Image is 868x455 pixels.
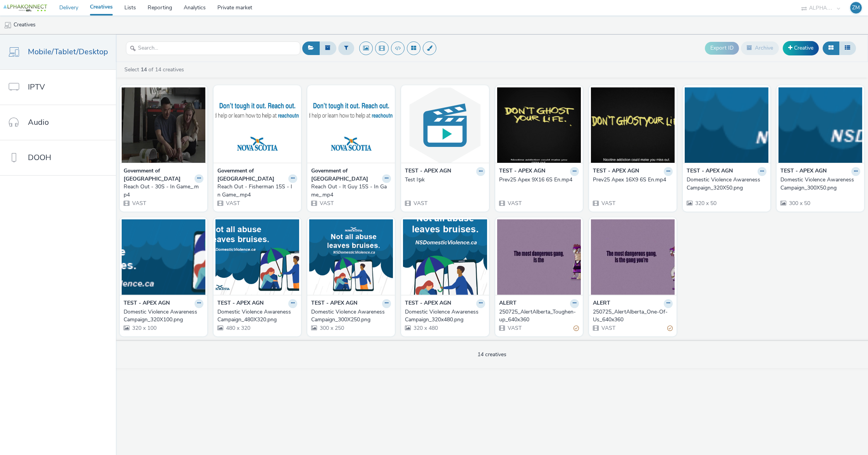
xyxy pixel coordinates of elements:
span: 300 x 50 [788,200,810,207]
div: 250725_AlertAlberta_One-Of-Us_640x360 [593,308,670,324]
img: 250725_AlertAlberta_One-Of-Us_640x360 visual [591,219,675,295]
img: Prev25 Apex 9X16 6S En.mp4 visual [497,87,581,163]
button: Table [839,41,856,55]
div: Reach Out - 30S - In Game_.mp4 [124,183,200,199]
span: 300 x 250 [319,324,344,332]
strong: ALERT [593,299,610,308]
span: VAST [131,200,146,207]
img: undefined Logo [2,3,48,13]
a: Prev25 Apex 9X16 6S En.mp4 [499,176,579,184]
span: VAST [507,324,522,332]
span: VAST [507,200,522,207]
strong: TEST - APEX AGN [593,167,639,176]
a: 250725_AlertAlberta_Toughen-up_640x360 [499,308,579,324]
span: 480 x 320 [225,324,250,332]
div: Domestic Violence Awareness Campaign_300X50.png [780,176,857,192]
div: Prev25 Apex 16X9 6S En.mp4 [593,176,670,184]
strong: Government of [GEOGRAPHIC_DATA] [311,167,380,183]
img: Test Işık visual [403,87,487,163]
span: VAST [601,200,615,207]
a: Domestic Violence Awareness Campaign_320X100.png [124,308,203,324]
strong: Government of [GEOGRAPHIC_DATA] [124,167,193,183]
img: Reach Out - It Guy 15S - In Game_.mp4 visual [309,87,393,163]
a: Domestic Violence Awareness Campaign_320X50.png [687,176,766,192]
img: Domestic Violence Awareness Campaign_320X100.png visual [122,219,205,295]
div: Domestic Violence Awareness Campaign_320X50.png [687,176,763,192]
span: 320 x 100 [131,324,157,332]
input: Search... [126,41,300,55]
div: Prev25 Apex 9X16 6S En.mp4 [499,176,576,184]
img: Reach Out - 30S - In Game_.mp4 visual [122,87,205,163]
span: 320 x 50 [694,200,716,207]
strong: TEST - APEX AGN [311,299,357,308]
span: Audio [28,117,49,128]
div: Domestic Violence Awareness Campaign_320X100.png [124,308,200,324]
a: Domestic Violence Awareness Campaign_300X50.png [780,176,860,192]
strong: Government of [GEOGRAPHIC_DATA] [217,167,286,183]
span: Mobile/Tablet/Desktop [28,46,108,57]
img: Domestic Violence Awareness Campaign_320x480.png visual [403,219,487,295]
button: Grid [823,41,839,55]
div: Reach Out - Fisherman 15S - In Game_.mp4 [217,183,294,199]
a: Reach Out - Fisherman 15S - In Game_.mp4 [217,183,297,199]
a: Creative [783,41,819,55]
strong: ALERT [499,299,517,308]
strong: TEST - APEX AGN [780,167,827,176]
div: Domestic Violence Awareness Campaign_300X250.png [311,308,388,324]
img: Domestic Violence Awareness Campaign_480X320.png visual [215,219,299,295]
span: 14 creatives [477,351,506,358]
a: 250725_AlertAlberta_One-Of-Us_640x360 [593,308,673,324]
img: Prev25 Apex 16X9 6S En.mp4 visual [591,87,675,163]
a: Reach Out - It Guy 15S - In Game_.mp4 [311,183,391,199]
strong: 14 [141,66,147,73]
a: Domestic Violence Awareness Campaign_300X250.png [311,308,391,324]
span: VAST [413,200,427,207]
img: mobile [4,21,12,29]
div: Test Işık [405,176,482,184]
a: Prev25 Apex 16X9 6S En.mp4 [593,176,673,184]
strong: TEST - APEX AGN [687,167,733,176]
div: Reach Out - It Guy 15S - In Game_.mp4 [311,183,388,199]
div: Domestic Violence Awareness Campaign_320x480.png [405,308,482,324]
span: VAST [319,200,334,207]
img: Reach Out - Fisherman 15S - In Game_.mp4 visual [215,87,299,163]
span: 320 x 480 [413,324,438,332]
a: Test Işık [405,176,485,184]
div: Partially valid [573,324,579,333]
span: DOOH [28,152,51,163]
strong: TEST - APEX AGN [405,167,451,176]
a: Domestic Violence Awareness Campaign_480X320.png [217,308,297,324]
strong: TEST - APEX AGN [405,299,451,308]
span: IPTV [28,81,45,93]
img: 250725_AlertAlberta_Toughen-up_640x360 visual [497,219,581,295]
span: VAST [225,200,240,207]
div: 250725_AlertAlberta_Toughen-up_640x360 [499,308,576,324]
strong: TEST - APEX AGN [124,299,170,308]
button: Export ID [705,42,739,54]
strong: TEST - APEX AGN [217,299,263,308]
a: Domestic Violence Awareness Campaign_320x480.png [405,308,485,324]
div: Domestic Violence Awareness Campaign_480X320.png [217,308,294,324]
span: VAST [601,324,615,332]
img: Domestic Violence Awareness Campaign_300X250.png visual [309,219,393,295]
img: Domestic Violence Awareness Campaign_320X50.png visual [685,87,768,163]
img: Domestic Violence Awareness Campaign_300X50.png visual [778,87,862,163]
div: ZM [852,2,860,14]
strong: TEST - APEX AGN [499,167,545,176]
a: Reach Out - 30S - In Game_.mp4 [124,183,203,199]
div: Partially valid [667,324,673,333]
button: Archive [741,41,779,55]
a: Select of 14 creatives [124,66,187,73]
